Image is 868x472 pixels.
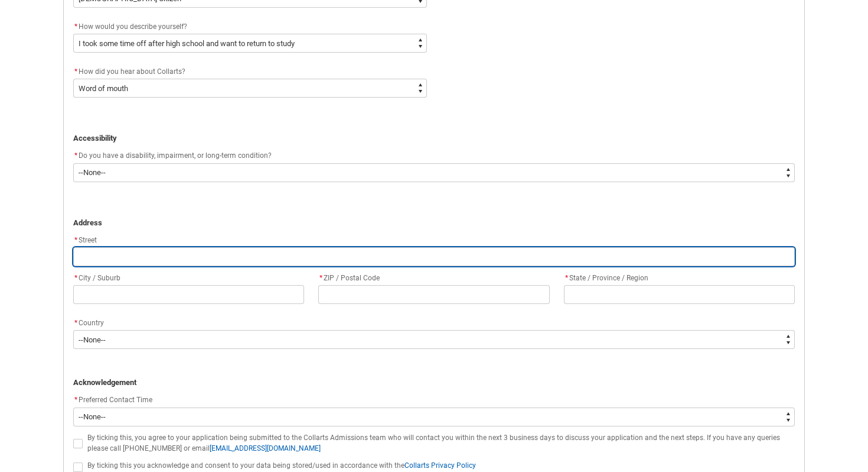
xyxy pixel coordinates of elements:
abbr: required [74,151,77,160]
span: Country [79,319,104,327]
abbr: required [319,274,322,282]
abbr: required [74,396,77,404]
span: Street [73,236,97,244]
abbr: required [74,67,77,76]
abbr: required [565,274,568,282]
span: By ticking this, you agree to your application being submitted to the Collarts Admissions team wh... [87,434,780,452]
abbr: required [74,236,77,244]
span: City / Suburb [73,274,120,282]
abbr: required [74,274,77,282]
span: Preferred Contact Time [79,396,152,404]
strong: Acknowledgement [73,378,136,387]
span: By ticking this you acknowledge and consent to your data being stored/used in accordance with the [87,461,476,470]
span: How did you hear about Collarts? [79,67,185,76]
strong: Address [73,218,102,227]
a: Collarts Privacy Policy [404,461,476,470]
abbr: required [74,22,77,31]
a: [EMAIL_ADDRESS][DOMAIN_NAME] [210,444,321,452]
span: State / Province / Region [564,274,648,282]
strong: Accessibility [73,134,117,143]
span: How would you describe yourself? [79,22,187,31]
abbr: required [74,319,77,327]
span: ZIP / Postal Code [318,274,380,282]
span: Do you have a disability, impairment, or long-term condition? [79,151,272,160]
